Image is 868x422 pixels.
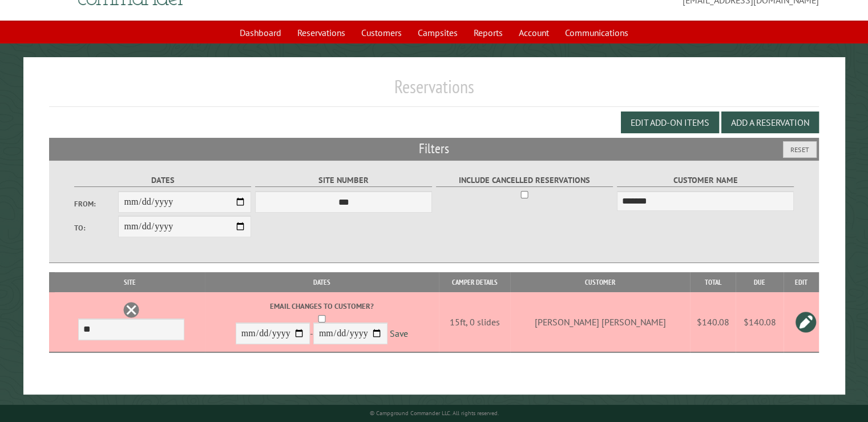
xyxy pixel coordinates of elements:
a: Dashboard [233,22,288,43]
td: $140.08 [736,292,784,352]
a: Account [512,22,556,43]
td: 15ft, 0 slides [439,292,511,352]
th: Customer [510,272,689,292]
label: Customer Name [617,174,794,187]
label: Email changes to customer? [207,301,437,312]
a: Reservations [290,22,352,43]
label: Dates [74,174,252,187]
label: Site Number [255,174,433,187]
a: Save [390,328,408,340]
a: Customers [354,22,409,43]
th: Due [736,272,784,292]
th: Dates [205,272,439,292]
small: © Campground Commander LLC. All rights reserved. [370,409,499,417]
h2: Filters [49,138,819,160]
button: Edit Add-on Items [621,112,719,133]
th: Edit [784,272,819,292]
label: Include Cancelled Reservations [436,174,613,187]
a: Campsites [411,22,465,43]
div: - [207,301,437,347]
th: Total [690,272,736,292]
td: [PERSON_NAME] [PERSON_NAME] [510,292,689,352]
th: Site [55,272,205,292]
h1: Reservations [49,75,819,107]
td: $140.08 [690,292,736,352]
label: From: [74,198,119,209]
button: Reset [783,141,817,158]
a: Reports [467,22,510,43]
th: Camper Details [439,272,511,292]
a: Delete this reservation [123,301,140,319]
button: Add a Reservation [721,112,819,133]
label: To: [74,222,119,233]
a: Communications [558,22,635,43]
